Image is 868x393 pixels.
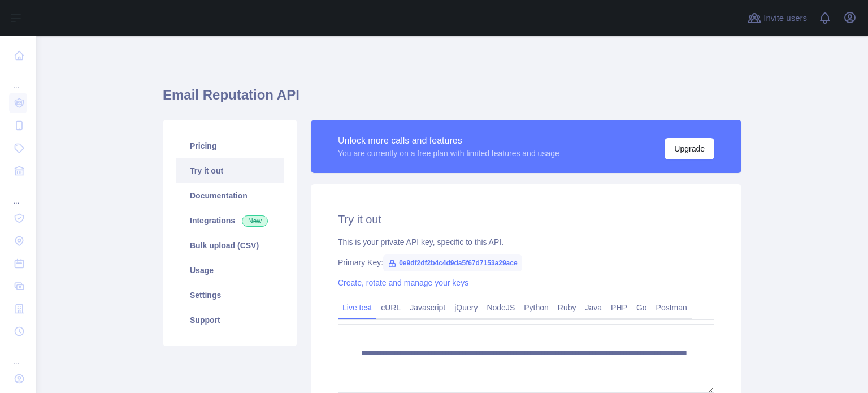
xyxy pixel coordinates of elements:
[9,344,27,366] div: ...
[581,299,607,317] a: Java
[338,134,559,148] div: Unlock more calls and features
[652,299,692,317] a: Postman
[482,299,519,317] a: NodeJS
[176,208,284,233] a: Integrations New
[338,257,714,268] div: Primary Key:
[176,133,284,158] a: Pricing
[338,236,714,248] div: This is your private API key, specific to this API.
[9,183,27,206] div: ...
[606,299,632,317] a: PHP
[176,308,284,332] a: Support
[9,68,27,90] div: ...
[242,215,268,227] span: New
[176,258,284,283] a: Usage
[176,283,284,308] a: Settings
[763,12,807,25] span: Invite users
[376,299,405,317] a: cURL
[665,138,714,159] button: Upgrade
[338,148,559,159] div: You are currently on a free plan with limited features and usage
[338,299,376,317] a: Live test
[176,158,284,183] a: Try it out
[338,278,468,287] a: Create, rotate and manage your keys
[176,183,284,208] a: Documentation
[176,233,284,258] a: Bulk upload (CSV)
[553,299,581,317] a: Ruby
[383,254,522,271] span: 0e9df2df2b4c4d9da5f67d7153a29ace
[405,299,450,317] a: Javascript
[745,9,809,27] button: Invite users
[338,211,714,227] h2: Try it out
[450,299,482,317] a: jQuery
[519,299,553,317] a: Python
[163,86,741,113] h1: Email Reputation API
[632,299,652,317] a: Go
